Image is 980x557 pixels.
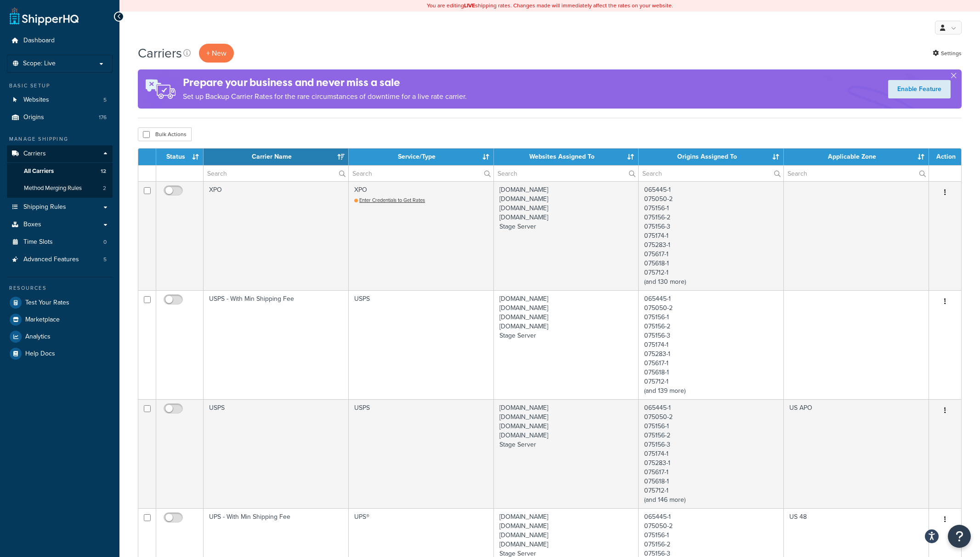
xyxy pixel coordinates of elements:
[7,199,113,216] a: Shipping Rules
[138,44,182,62] h1: Carriers
[103,238,107,246] span: 0
[7,92,113,109] a: Websites 5
[23,96,49,104] span: Websites
[349,290,494,399] td: USPS
[23,37,55,45] span: Dashboard
[7,109,113,126] a: Origins 176
[23,203,66,211] span: Shipping Rules
[359,196,425,204] span: Enter Credentials to Get Rates
[7,216,113,233] a: Boxes
[349,149,494,165] th: Service/Type: activate to sort column ascending
[7,234,113,251] a: Time Slots 0
[138,127,192,141] button: Bulk Actions
[23,221,41,229] span: Boxes
[7,163,113,180] li: All Carriers
[24,167,54,175] span: All Carriers
[183,75,467,90] h4: Prepare your business and never miss a sale
[25,333,51,341] span: Analytics
[784,166,929,181] input: Search
[25,299,69,307] span: Test Your Rates
[204,399,349,508] td: USPS
[204,149,349,165] th: Carrier Name: activate to sort column ascending
[103,256,107,264] span: 5
[10,7,79,25] a: ShipperHQ Home
[7,345,113,362] a: Help Docs
[639,399,784,508] td: 065445-1 075050-2 075156-1 075156-2 075156-3 075174-1 075283-1 075617-1 075618-1 075712-1 (and 14...
[156,149,204,165] th: Status: activate to sort column ascending
[7,32,113,49] a: Dashboard
[204,290,349,399] td: USPS - With Min Shipping Fee
[494,399,639,508] td: [DOMAIN_NAME] [DOMAIN_NAME] [DOMAIN_NAME] [DOMAIN_NAME] Stage Server
[7,163,113,180] a: All Carriers 12
[103,96,107,104] span: 5
[494,149,639,165] th: Websites Assigned To: activate to sort column ascending
[183,90,467,103] p: Set up Backup Carrier Rates for the rare circumstances of downtime for a live rate carrier.
[23,238,53,246] span: Time Slots
[7,180,113,197] a: Method Merging Rules 2
[103,184,106,192] span: 2
[138,69,183,109] img: ad-rules-rateshop-fe6ec290ccb7230408bd80ed9643f0289d75e0ffd9eb532fc0e269fcd187b520.png
[23,114,44,121] span: Origins
[349,166,493,181] input: Search
[494,166,639,181] input: Search
[7,251,113,268] a: Advanced Features 5
[948,525,971,548] button: Open Resource Center
[23,60,56,68] span: Scope: Live
[25,316,60,324] span: Marketplace
[349,399,494,508] td: USPS
[639,181,784,290] td: 065445-1 075050-2 075156-1 075156-2 075156-3 075174-1 075283-1 075617-1 075618-1 075712-1 (and 13...
[23,150,46,158] span: Carriers
[7,180,113,197] li: Method Merging Rules
[99,114,107,121] span: 176
[933,47,962,60] a: Settings
[7,145,113,162] a: Carriers
[7,311,113,328] a: Marketplace
[7,135,113,143] div: Manage Shipping
[464,1,475,10] b: LIVE
[23,256,79,264] span: Advanced Features
[639,290,784,399] td: 065445-1 075050-2 075156-1 075156-2 075156-3 075174-1 075283-1 075617-1 075618-1 075712-1 (and 13...
[784,149,929,165] th: Applicable Zone: activate to sort column ascending
[494,181,639,290] td: [DOMAIN_NAME] [DOMAIN_NAME] [DOMAIN_NAME] [DOMAIN_NAME] Stage Server
[7,294,113,311] a: Test Your Rates
[7,92,113,109] li: Websites
[929,149,961,165] th: Action
[204,166,348,181] input: Search
[7,328,113,345] a: Analytics
[25,350,55,358] span: Help Docs
[7,82,113,90] div: Basic Setup
[7,251,113,268] li: Advanced Features
[639,149,784,165] th: Origins Assigned To: activate to sort column ascending
[639,166,783,181] input: Search
[101,167,106,175] span: 12
[888,80,951,98] a: Enable Feature
[24,184,82,192] span: Method Merging Rules
[494,290,639,399] td: [DOMAIN_NAME] [DOMAIN_NAME] [DOMAIN_NAME] [DOMAIN_NAME] Stage Server
[7,284,113,292] div: Resources
[204,181,349,290] td: XPO
[7,145,113,198] li: Carriers
[7,234,113,251] li: Time Slots
[349,181,494,290] td: XPO
[7,109,113,126] li: Origins
[199,44,234,63] button: + New
[354,196,425,204] a: Enter Credentials to Get Rates
[784,399,929,508] td: US APO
